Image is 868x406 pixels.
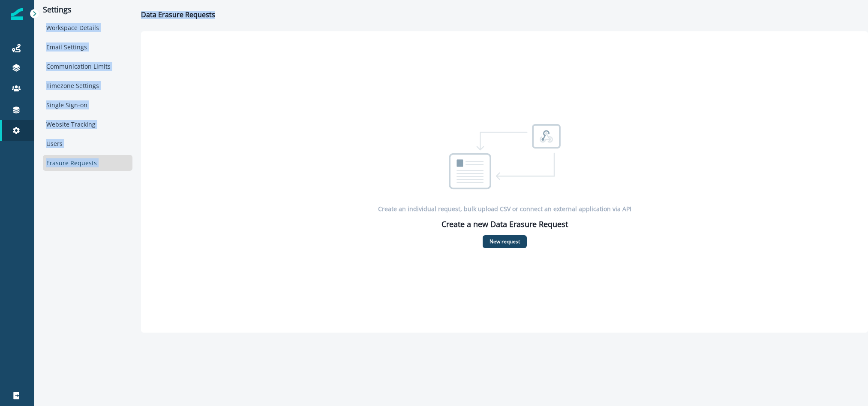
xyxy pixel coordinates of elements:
[43,5,132,15] p: Settings
[43,78,132,94] div: Timezone Settings
[43,136,132,151] div: Users
[43,97,132,113] div: Single Sign-on
[43,20,132,36] div: Workspace Details
[43,39,132,55] div: Email Settings
[490,239,520,245] p: New request
[43,155,132,171] div: Erasure Requests
[435,116,574,199] img: erasure request
[43,116,132,132] div: Website Tracking
[442,218,568,230] p: Create a new Data Erasure Request
[11,8,23,20] img: Inflection
[483,235,527,248] button: New request
[43,58,132,74] div: Communication Limits
[378,204,631,213] p: Create an individual request, bulk upload CSV or connect an external application via API
[141,11,215,19] h1: Data Erasure Requests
